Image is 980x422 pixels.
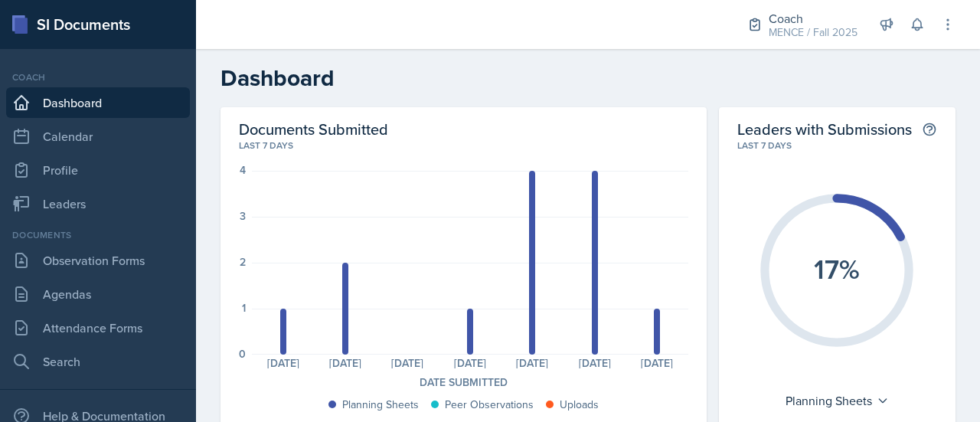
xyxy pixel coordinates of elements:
[6,87,190,118] a: Dashboard
[377,358,439,368] div: [DATE]
[560,397,599,413] div: Uploads
[6,70,190,84] div: Coach
[240,257,246,267] div: 2
[445,397,534,413] div: Peer Observations
[6,228,190,242] div: Documents
[737,119,912,139] h2: Leaders with Submissions
[778,388,897,413] div: Planning Sheets
[6,155,190,185] a: Profile
[240,165,246,175] div: 4
[239,348,246,359] div: 0
[220,64,955,92] h2: Dashboard
[252,358,314,368] div: [DATE]
[769,25,857,41] div: MENCE / Fall 2025
[6,188,190,219] a: Leaders
[6,312,190,343] a: Attendance Forms
[342,397,419,413] div: Planning Sheets
[737,139,937,152] div: Last 7 days
[314,358,376,368] div: [DATE]
[6,121,190,152] a: Calendar
[626,358,688,368] div: [DATE]
[242,303,246,313] div: 1
[239,119,688,139] h2: Documents Submitted
[814,249,860,289] text: 17%
[6,279,190,309] a: Agendas
[6,346,190,377] a: Search
[240,211,246,221] div: 3
[239,375,688,391] div: Date Submitted
[439,358,501,368] div: [DATE]
[6,245,190,276] a: Observation Forms
[563,358,626,368] div: [DATE]
[239,139,688,152] div: Last 7 days
[769,9,857,28] div: Coach
[501,358,563,368] div: [DATE]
